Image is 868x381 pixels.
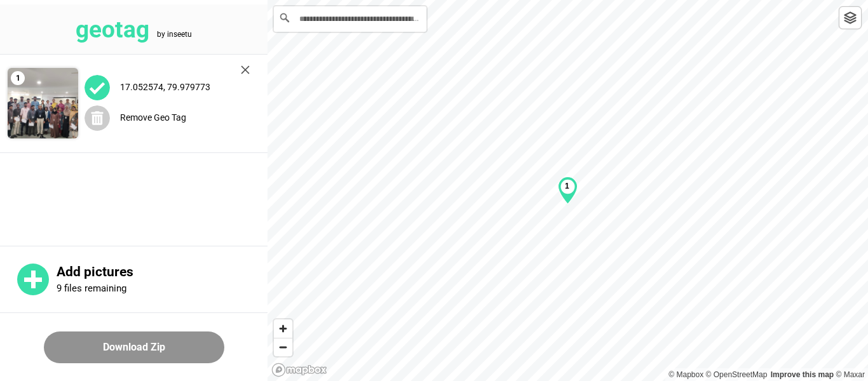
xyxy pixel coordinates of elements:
span: Zoom out [274,338,292,356]
a: OpenStreetMap [706,370,768,379]
span: 1 [11,71,25,85]
a: Mapbox logo [271,363,327,377]
a: Map feedback [771,370,834,379]
img: uploadImagesAlt [85,75,110,100]
a: Maxar [836,370,865,379]
label: Remove Geo Tag [120,112,186,123]
b: 1 [565,182,569,190]
button: Zoom out [274,338,292,356]
img: 9k= [8,68,78,138]
input: Search [274,6,426,32]
img: cross [241,65,250,74]
tspan: by inseetu [157,30,192,39]
button: Zoom in [274,319,292,338]
tspan: geotag [76,16,149,43]
p: 9 files remaining [57,283,126,294]
div: Map marker [558,177,578,204]
label: 17.052574, 79.979773 [120,82,210,92]
img: toggleLayer [844,11,857,24]
button: Download Zip [44,331,224,363]
a: Mapbox [668,370,703,379]
p: Add pictures [57,264,268,280]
